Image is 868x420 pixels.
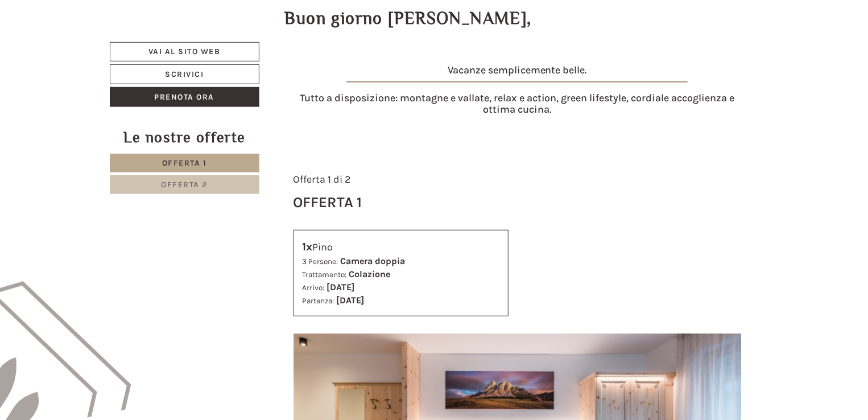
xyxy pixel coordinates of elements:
b: Colazione [349,269,391,279]
a: Vai al sito web [110,42,259,61]
div: Offerta 1 [294,192,362,213]
div: Buon giorno, come possiamo aiutarla? [9,31,184,65]
div: Le nostre offerte [110,127,259,148]
b: [DATE] [337,295,365,306]
small: Arrivo: [303,283,325,292]
h4: Tutto a disposizione: montagne e vallate, relax e action, green lifestyle, cordiale accoglienza e... [294,93,742,116]
b: Camera doppia [341,256,406,266]
span: Offerta 2 [162,180,208,190]
button: Invia [388,300,448,320]
b: 1x [303,240,313,253]
b: [DATE] [327,282,355,293]
div: Hotel B&B Feldmessner [17,33,179,42]
small: Trattamento: [303,270,347,279]
a: Prenota ora [110,87,259,107]
h4: Vacanze semplicemente belle. [294,65,742,88]
span: Offerta 1 di 2 [294,173,351,186]
div: Pino [303,239,500,256]
img: image [346,81,688,83]
small: 17:47 [17,55,179,63]
small: 3 Persone: [303,257,338,266]
small: Partenza: [303,297,334,305]
span: Offerta 1 [162,158,207,168]
h1: Buon giorno [PERSON_NAME], [285,9,532,28]
a: Scrivici [110,64,259,84]
div: [DATE] [204,9,243,28]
